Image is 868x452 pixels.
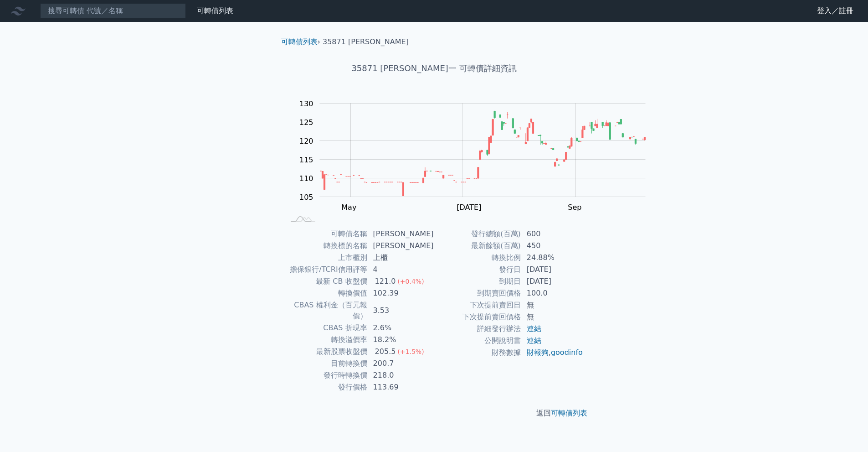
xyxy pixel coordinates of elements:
[434,323,521,335] td: 詳細發行辦法
[434,311,521,323] td: 下次提前賣回價格
[368,252,434,264] td: 上櫃
[373,346,398,357] div: 205.5
[299,118,313,127] tspan: 125
[527,324,541,333] a: 連結
[285,381,368,393] td: 發行價格
[299,137,313,145] tspan: 120
[368,322,434,334] td: 2.6%
[285,346,368,358] td: 最新股票收盤價
[521,347,584,358] td: ,
[368,240,434,252] td: [PERSON_NAME]
[551,348,583,357] a: goodinfo
[434,275,521,287] td: 到期日
[457,203,481,212] tspan: [DATE]
[434,335,521,347] td: 公開說明書
[434,347,521,358] td: 財務數據
[368,299,434,322] td: 3.53
[341,203,356,212] tspan: May
[434,299,521,311] td: 下次提前賣回日
[285,369,368,381] td: 發行時轉換價
[285,322,368,334] td: CBAS 折現率
[274,408,595,419] p: 返回
[281,36,320,47] li: ›
[521,311,584,323] td: 無
[521,299,584,311] td: 無
[285,240,368,252] td: 轉換標的名稱
[527,348,549,357] a: 財報狗
[568,203,581,212] tspan: Sep
[285,287,368,299] td: 轉換價值
[434,240,521,252] td: 最新餘額(百萬)
[197,6,233,15] a: 可轉債列表
[323,36,409,47] li: 35871 [PERSON_NAME]
[373,276,398,287] div: 121.0
[521,275,584,287] td: [DATE]
[521,252,584,264] td: 24.88%
[368,334,434,346] td: 18.2%
[368,287,434,299] td: 102.39
[551,409,587,417] a: 可轉債列表
[368,381,434,393] td: 113.69
[434,252,521,264] td: 轉換比例
[521,228,584,240] td: 600
[40,3,186,19] input: 搜尋可轉債 代號／名稱
[285,252,368,264] td: 上市櫃別
[434,228,521,240] td: 發行總額(百萬)
[285,228,368,240] td: 可轉債名稱
[368,264,434,275] td: 4
[295,99,659,212] g: Chart
[527,336,541,345] a: 連結
[281,37,318,46] a: 可轉債列表
[397,348,424,355] span: (+1.5%)
[285,358,368,369] td: 目前轉換價
[521,240,584,252] td: 450
[434,287,521,299] td: 到期賣回價格
[274,62,595,75] h1: 35871 [PERSON_NAME]一 可轉債詳細資訊
[285,264,368,275] td: 擔保銀行/TCRI信用評等
[299,174,313,183] tspan: 110
[368,358,434,369] td: 200.7
[397,278,424,285] span: (+0.4%)
[285,275,368,287] td: 最新 CB 收盤價
[299,193,313,202] tspan: 105
[285,299,368,322] td: CBAS 權利金（百元報價）
[521,264,584,275] td: [DATE]
[299,99,313,108] tspan: 130
[368,369,434,381] td: 218.0
[368,228,434,240] td: [PERSON_NAME]
[810,4,861,18] a: 登入／註冊
[521,287,584,299] td: 100.0
[299,156,313,164] tspan: 115
[285,334,368,346] td: 轉換溢價率
[434,264,521,275] td: 發行日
